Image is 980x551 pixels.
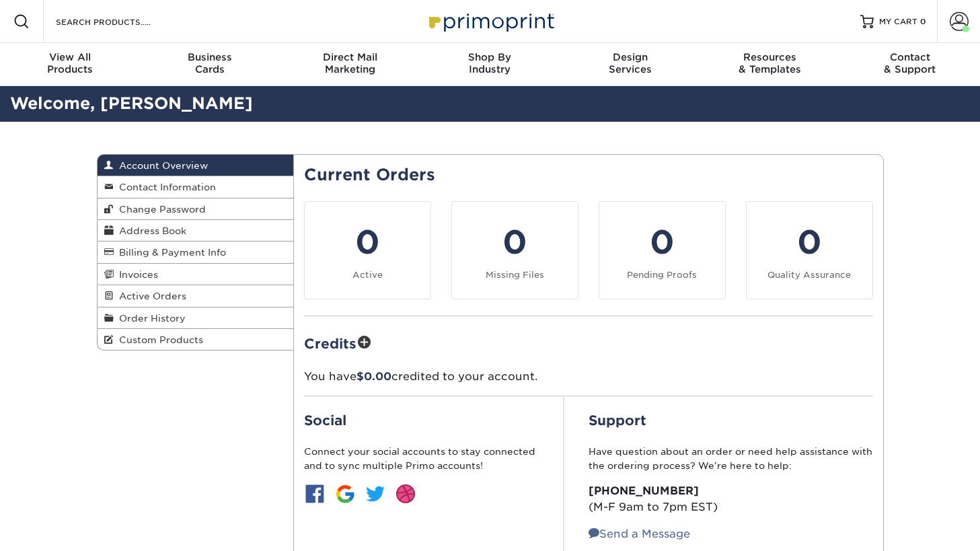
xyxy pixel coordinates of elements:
div: 0 [755,218,864,266]
div: & Templates [700,51,840,75]
img: Primoprint [423,7,558,36]
small: Missing Files [486,270,544,280]
p: Connect your social accounts to stay connected and to sync multiple Primo accounts! [304,445,539,472]
small: Pending Proofs [627,270,697,280]
p: Have question about an order or need help assistance with the ordering process? We’re here to help: [589,445,873,472]
span: Resources [700,51,840,63]
a: Contact& Support [840,43,980,86]
span: Billing & Payment Info [114,247,226,258]
a: 0 Missing Files [451,201,578,299]
div: Industry [420,51,560,75]
strong: [PHONE_NUMBER] [589,484,699,497]
span: Design [560,51,700,63]
p: You have credited to your account. [304,369,873,385]
img: btn-google.jpg [334,483,356,505]
div: 0 [460,218,570,266]
a: Account Overview [98,155,294,176]
a: Custom Products [98,329,294,350]
a: Billing & Payment Info [98,242,294,263]
h2: Credits [304,332,873,353]
span: Invoices [114,269,158,280]
a: Resources& Templates [700,43,840,86]
a: Change Password [98,198,294,220]
a: DesignServices [560,43,700,86]
span: Address Book [114,225,186,236]
h2: Current Orders [304,166,873,185]
span: Order History [114,313,186,324]
a: 0 Pending Proofs [599,201,726,299]
a: Invoices [98,264,294,285]
div: Services [560,51,700,75]
a: Shop ByIndustry [420,43,560,86]
p: (M-F 9am to 7pm EST) [589,483,873,515]
span: Shop By [420,51,560,63]
a: Order History [98,307,294,329]
a: 0 Quality Assurance [746,201,873,299]
span: Change Password [114,204,206,215]
img: btn-facebook.jpg [304,483,326,505]
a: BusinessCards [140,43,280,86]
div: 0 [313,218,422,266]
span: Direct Mail [280,51,420,63]
div: & Support [840,51,980,75]
h2: Support [589,412,873,429]
small: Active [352,270,383,280]
span: Contact Information [114,182,216,192]
a: Send a Message [589,527,690,540]
a: Address Book [98,220,294,242]
a: Active Orders [98,285,294,307]
span: $0.00 [356,370,391,383]
span: Account Overview [114,160,208,171]
span: Active Orders [114,291,186,301]
span: Business [140,51,280,63]
a: Direct MailMarketing [280,43,420,86]
div: 0 [607,218,717,266]
div: Marketing [280,51,420,75]
span: Contact [840,51,980,63]
small: Quality Assurance [767,270,851,280]
span: Custom Products [114,334,203,345]
a: Contact Information [98,176,294,198]
a: 0 Active [304,201,431,299]
input: SEARCH PRODUCTS..... [54,13,186,30]
span: 0 [920,17,926,26]
span: MY CART [879,16,917,28]
img: btn-twitter.jpg [365,483,386,505]
h2: Social [304,412,539,429]
img: btn-dribbble.jpg [395,483,416,505]
div: Cards [140,51,280,75]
